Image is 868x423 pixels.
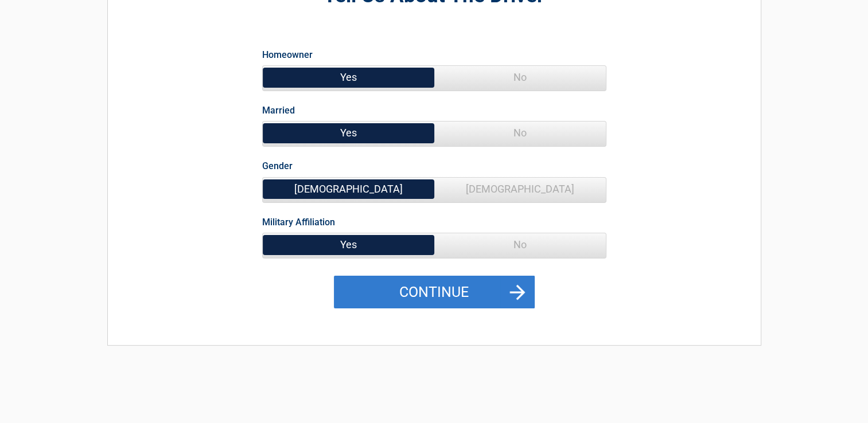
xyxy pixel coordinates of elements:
button: Continue [334,276,535,309]
span: No [434,122,606,144]
span: No [434,66,606,89]
label: Homeowner [262,47,313,62]
label: Married [262,103,295,118]
span: Yes [263,122,434,144]
span: [DEMOGRAPHIC_DATA] [263,178,434,201]
label: Military Affiliation [262,214,335,230]
span: Yes [263,233,434,256]
span: No [434,233,606,256]
span: Yes [263,66,434,89]
label: Gender [262,158,293,174]
span: [DEMOGRAPHIC_DATA] [434,178,606,201]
